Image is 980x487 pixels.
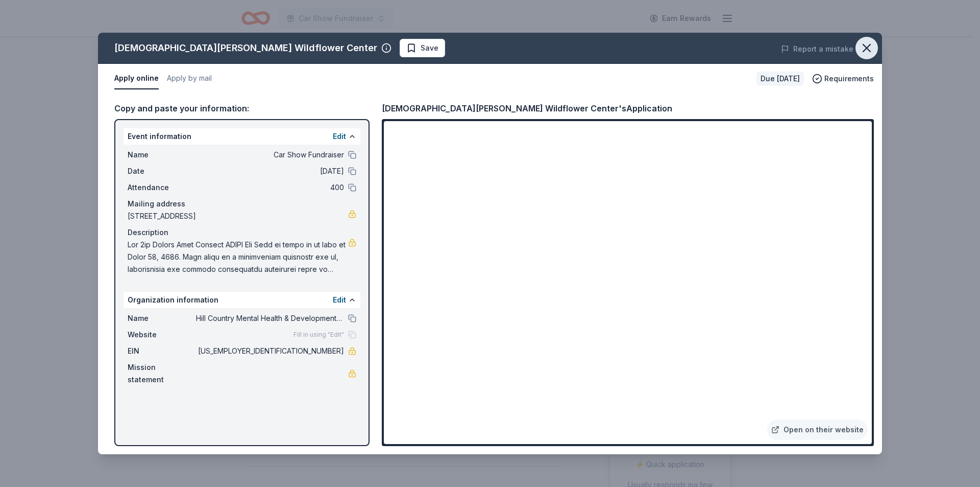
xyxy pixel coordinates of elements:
div: [DEMOGRAPHIC_DATA][PERSON_NAME] Wildflower Center's Application [382,102,672,115]
div: Event information [124,128,360,145]
span: Fill in using "Edit" [293,331,344,339]
div: Description [128,226,356,239]
button: Report a mistake [781,43,853,55]
span: Lor 2ip Dolors Amet Consect ADIPI Eli Sedd ei tempo in ut labo et Dolor 58, 4686. Magn aliqu en a... [128,239,348,275]
span: Car Show Fundraiser [196,149,344,161]
div: Copy and paste your information: [114,102,370,115]
span: [STREET_ADDRESS] [128,210,348,222]
span: Save [421,42,438,54]
a: Open on their website [767,420,868,440]
button: Edit [333,130,346,143]
span: 400 [196,181,344,194]
span: Name [128,149,196,161]
button: Requirements [812,73,874,85]
div: Mailing address [128,198,356,210]
span: EIN [128,345,196,357]
span: Mission statement [128,361,196,386]
span: [US_EMPLOYER_IDENTIFICATION_NUMBER] [196,345,344,357]
div: [DEMOGRAPHIC_DATA][PERSON_NAME] Wildflower Center [114,40,377,56]
button: Save [400,39,445,57]
button: Apply online [114,68,159,89]
span: Name [128,312,196,324]
span: [DATE] [196,165,344,177]
span: Date [128,165,196,177]
span: Requirements [824,73,874,85]
span: Attendance [128,181,196,194]
span: Website [128,329,196,341]
div: Due [DATE] [756,72,804,86]
button: Edit [333,294,346,306]
div: Organization information [124,292,360,308]
button: Apply by mail [167,68,212,89]
span: Hill Country Mental Health & Developmental Disabilities Centers [196,312,344,324]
